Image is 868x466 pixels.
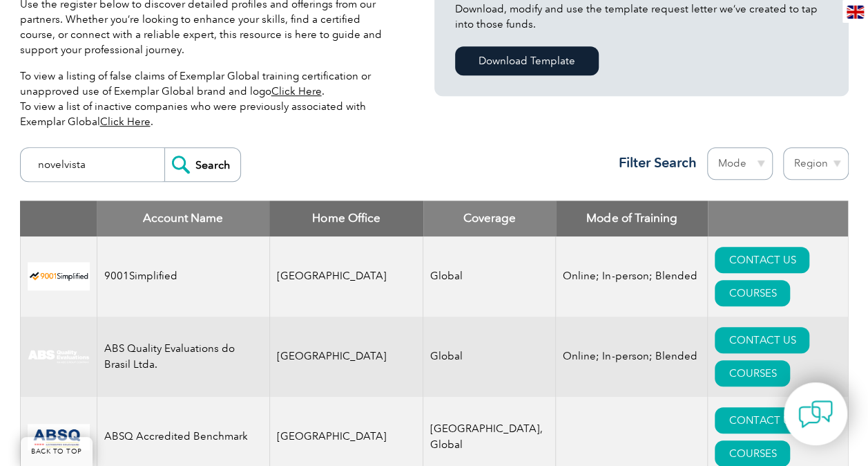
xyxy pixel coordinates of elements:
a: Click Here [271,85,322,97]
td: [GEOGRAPHIC_DATA] [269,236,423,317]
td: [GEOGRAPHIC_DATA] [269,317,423,397]
a: CONTACT US [715,247,809,273]
a: COURSES [715,360,790,386]
th: Mode of Training: activate to sort column ascending [556,201,708,236]
td: Online; In-person; Blended [556,317,708,397]
a: Click Here [100,115,151,128]
td: ABS Quality Evaluations do Brasil Ltda. [97,317,269,397]
td: 9001Simplified [97,236,269,317]
input: Search [164,148,240,181]
td: Global [423,317,556,397]
th: Home Office: activate to sort column ascending [269,201,423,236]
a: BACK TO TOP [21,437,93,466]
img: contact-chat.png [798,397,833,431]
td: Online; In-person; Blended [556,236,708,317]
p: To view a listing of false claims of Exemplar Global training certification or unapproved use of ... [20,68,393,129]
h3: Filter Search [610,154,697,171]
img: cc24547b-a6e0-e911-a812-000d3a795b83-logo.png [28,424,90,450]
img: c92924ac-d9bc-ea11-a814-000d3a79823d-logo.jpg [28,349,90,364]
td: Global [423,236,556,317]
th: : activate to sort column ascending [708,201,848,236]
a: COURSES [715,280,790,306]
th: Account Name: activate to sort column descending [97,201,269,236]
a: CONTACT US [715,327,809,353]
th: Coverage: activate to sort column ascending [423,201,556,236]
img: 37c9c059-616f-eb11-a812-002248153038-logo.png [28,262,90,290]
a: Download Template [455,46,599,75]
img: en [847,6,864,19]
a: CONTACT US [715,407,809,434]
